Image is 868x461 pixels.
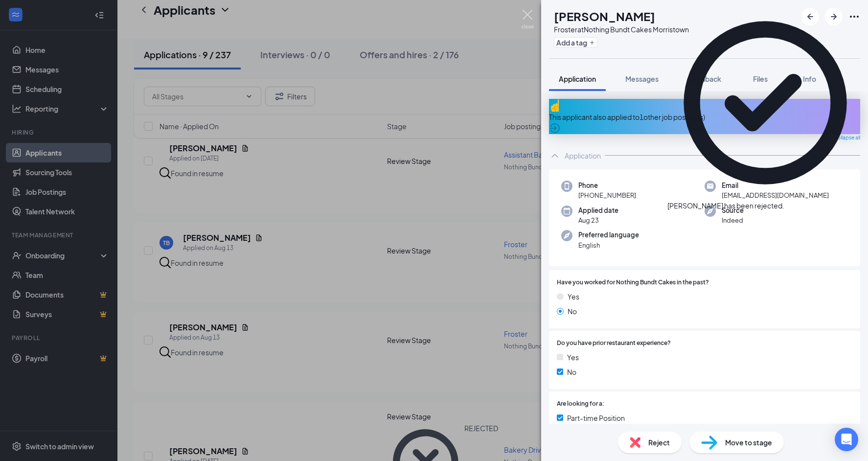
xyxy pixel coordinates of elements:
span: No [567,367,576,377]
span: Indeed [722,215,744,225]
span: Preferred language [578,230,639,240]
span: Move to stage [725,437,772,448]
span: Yes [567,352,579,363]
span: Are looking for a: [557,399,604,409]
svg: ArrowCircle [549,122,561,134]
div: Application [565,151,601,161]
span: Do you have prior restaurant experience? [557,339,671,348]
svg: ChevronUp [549,150,561,161]
span: [PHONE_NUMBER] [578,190,636,200]
span: English [578,240,639,250]
span: Messages [625,74,659,83]
h1: [PERSON_NAME] [554,8,655,24]
span: Part-time Position [567,413,625,423]
span: Aug 23 [578,215,618,225]
span: Have you worked for Nothing Bundt Cakes in the past? [557,278,709,287]
span: Yes [568,291,579,302]
span: Applied date [578,206,618,215]
span: No [568,306,577,317]
div: This applicant also applied to 1 other job posting(s) [549,112,860,122]
div: Froster at Nothing Bundt Cakes Morristown [554,24,689,34]
span: Application [559,74,596,83]
svg: Plus [589,40,595,46]
span: Phone [578,181,636,190]
button: PlusAdd a tag [554,37,597,47]
div: Open Intercom Messenger [835,428,858,451]
span: Reject [648,437,670,448]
